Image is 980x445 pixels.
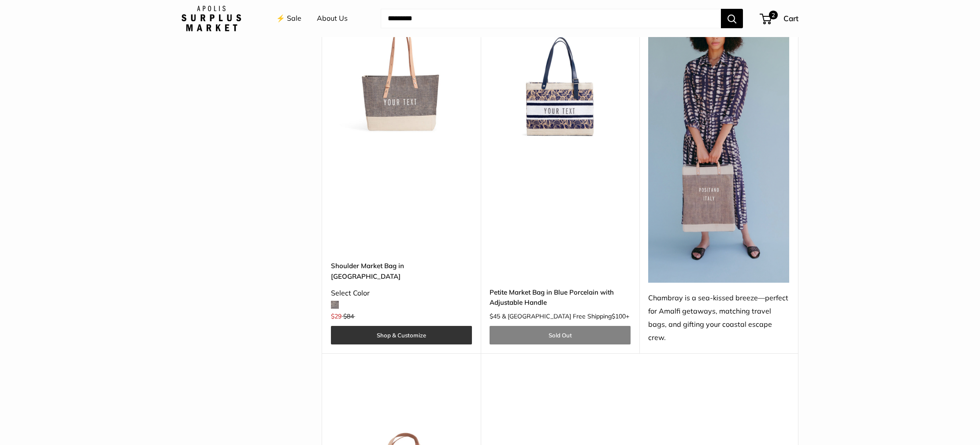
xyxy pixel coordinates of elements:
[761,11,798,26] a: 2 Cart
[502,313,629,319] span: & [GEOGRAPHIC_DATA] Free Shipping +
[490,3,631,144] img: description_Make it yours with custom printed text.
[331,326,472,344] a: Shop & Customize
[612,312,626,320] span: $100
[317,12,348,25] a: About Us
[276,12,301,25] a: ⚡️ Sale
[182,6,241,31] img: Apolis: Surplus Market
[381,9,721,28] input: Search...
[648,292,789,344] div: Chambray is a sea-kissed breeze—perfect for Amalfi getaways, matching travel bags, and gifting yo...
[331,312,342,320] span: $29
[769,11,778,19] span: 2
[783,14,798,23] span: Cart
[490,3,631,144] a: description_Make it yours with custom printed text.description_Transform your everyday errands in...
[490,287,631,308] a: Petite Market Bag in Blue Porcelain with Adjustable Handle
[721,9,743,28] button: Search
[331,3,472,144] a: description_Our first Chambray Shoulder Market Bagdescription_Adjustable soft leather handle
[490,326,631,344] a: Sold Out
[331,3,472,144] img: description_Our first Chambray Shoulder Market Bag
[648,3,789,283] img: Chambray is a sea-kissed breeze—perfect for Amalfi getaways, matching travel bags, and gifting yo...
[490,312,500,320] span: $45
[331,287,472,300] div: Select Color
[331,261,472,281] a: Shoulder Market Bag in [GEOGRAPHIC_DATA]
[343,312,354,320] span: $84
